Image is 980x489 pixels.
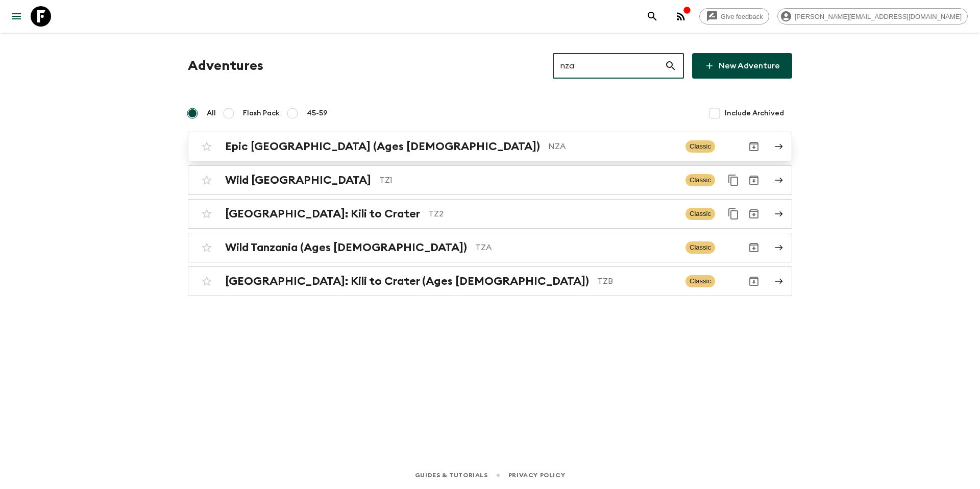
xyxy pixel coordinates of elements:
p: NZA [548,140,677,153]
span: 45-59 [307,108,328,118]
h2: Wild [GEOGRAPHIC_DATA] [225,174,371,187]
div: [PERSON_NAME][EMAIL_ADDRESS][DOMAIN_NAME] [777,8,968,25]
p: TZ1 [379,174,677,186]
span: Give feedback [715,13,769,20]
span: Classic [685,241,715,254]
a: Wild [GEOGRAPHIC_DATA]TZ1ClassicDuplicate for 45-59Archive [188,165,792,195]
a: Give feedback [699,8,769,25]
button: Archive [744,237,764,258]
a: Guides & Tutorials [415,470,488,481]
span: Classic [685,140,715,153]
span: All [207,108,216,118]
p: TZ2 [428,208,677,220]
span: [PERSON_NAME][EMAIL_ADDRESS][DOMAIN_NAME] [789,13,967,20]
a: Privacy Policy [508,470,565,481]
button: Archive [744,170,764,190]
h1: Adventures [188,56,263,76]
button: Archive [744,204,764,224]
a: Wild Tanzania (Ages [DEMOGRAPHIC_DATA])TZAClassicArchive [188,233,792,262]
input: e.g. AR1, Argentina [553,52,665,80]
h2: Wild Tanzania (Ages [DEMOGRAPHIC_DATA]) [225,241,467,254]
h2: [GEOGRAPHIC_DATA]: Kili to Crater [225,207,420,221]
button: Duplicate for 45-59 [723,170,744,190]
button: search adventures [642,6,663,27]
span: Classic [685,208,715,220]
button: menu [6,6,27,27]
h2: [GEOGRAPHIC_DATA]: Kili to Crater (Ages [DEMOGRAPHIC_DATA]) [225,275,589,288]
span: Classic [685,174,715,186]
p: TZA [475,241,677,254]
a: New Adventure [692,53,792,79]
span: Flash Pack [243,108,280,118]
a: Epic [GEOGRAPHIC_DATA] (Ages [DEMOGRAPHIC_DATA])NZAClassicArchive [188,132,792,161]
button: Archive [744,136,764,157]
button: Archive [744,271,764,291]
h2: Epic [GEOGRAPHIC_DATA] (Ages [DEMOGRAPHIC_DATA]) [225,140,540,153]
a: [GEOGRAPHIC_DATA]: Kili to Crater (Ages [DEMOGRAPHIC_DATA])TZBClassicArchive [188,266,792,296]
span: Include Archived [725,108,784,118]
p: TZB [597,275,677,287]
a: [GEOGRAPHIC_DATA]: Kili to CraterTZ2ClassicDuplicate for 45-59Archive [188,199,792,229]
span: Classic [685,275,715,287]
button: Duplicate for 45-59 [723,204,744,224]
